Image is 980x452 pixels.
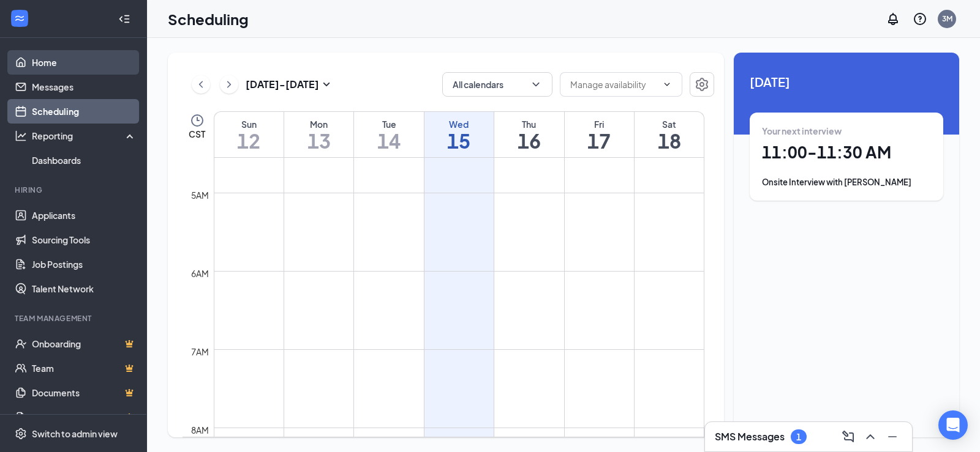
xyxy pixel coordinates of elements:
a: October 15, 2025 [424,112,494,157]
a: October 16, 2025 [494,112,563,157]
div: Sun [214,118,284,130]
a: SurveysCrown [32,405,137,429]
a: TeamCrown [32,356,137,380]
div: Switch to admin view [32,428,118,440]
div: 1 [796,432,801,442]
div: Thu [494,118,563,130]
a: Home [32,50,137,75]
button: Settings [690,72,714,97]
button: All calendarsChevronDown [442,72,552,97]
a: Applicants [32,203,137,228]
svg: Minimize [885,429,900,444]
div: 7am [189,345,211,358]
div: Fri [565,118,634,130]
a: Sourcing Tools [32,228,137,252]
a: DocumentsCrown [32,380,137,405]
svg: ChevronLeft [195,77,207,92]
svg: Settings [695,77,709,92]
div: Tue [354,118,423,130]
span: [DATE] [750,72,943,91]
svg: ChevronUp [863,429,878,444]
h3: SMS Messages [715,430,785,443]
svg: ChevronRight [223,77,235,92]
svg: ComposeMessage [841,429,856,444]
div: Open Intercom Messenger [938,410,968,440]
svg: ChevronDown [662,80,672,89]
a: Talent Network [32,276,137,301]
h1: 12 [214,130,284,151]
a: October 18, 2025 [635,112,704,157]
svg: Notifications [886,12,900,26]
div: Sat [635,118,704,130]
a: OnboardingCrown [32,332,137,356]
svg: WorkstreamLogo [13,12,26,24]
h1: 11:00 - 11:30 AM [762,142,931,163]
a: October 17, 2025 [565,112,634,157]
div: Reporting [32,130,137,142]
a: Scheduling [32,99,137,124]
button: ChevronUp [861,427,880,446]
svg: SmallChevronDown [319,77,334,92]
div: 8am [189,423,211,437]
svg: Clock [190,113,205,128]
div: 5am [189,188,211,202]
button: ChevronLeft [192,75,210,94]
a: Messages [32,75,137,99]
div: Wed [424,118,494,130]
div: 3M [942,13,952,24]
svg: Collapse [118,13,130,25]
button: Minimize [883,427,902,446]
a: Dashboards [32,148,137,172]
h1: 13 [284,130,353,151]
input: Manage availability [570,78,657,91]
h1: 16 [494,130,563,151]
a: October 13, 2025 [284,112,353,157]
h3: [DATE] - [DATE] [246,78,319,91]
a: October 14, 2025 [354,112,423,157]
svg: QuestionInfo [913,12,927,26]
svg: ChevronDown [530,78,542,91]
span: CST [189,128,205,140]
div: Mon [284,118,353,130]
a: October 12, 2025 [214,112,284,157]
div: 6am [189,267,211,280]
h1: 14 [354,130,423,151]
h1: 17 [565,130,634,151]
button: ChevronRight [220,75,238,94]
svg: Settings [15,428,27,440]
a: Job Postings [32,252,137,276]
h1: Scheduling [168,9,249,29]
div: Team Management [15,313,134,324]
div: Your next interview [762,125,931,137]
div: Onsite Interview with [PERSON_NAME] [762,176,931,188]
h1: 18 [635,130,704,151]
svg: Analysis [15,130,27,142]
h1: 15 [424,130,494,151]
div: Hiring [15,185,134,195]
button: ComposeMessage [839,427,858,446]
